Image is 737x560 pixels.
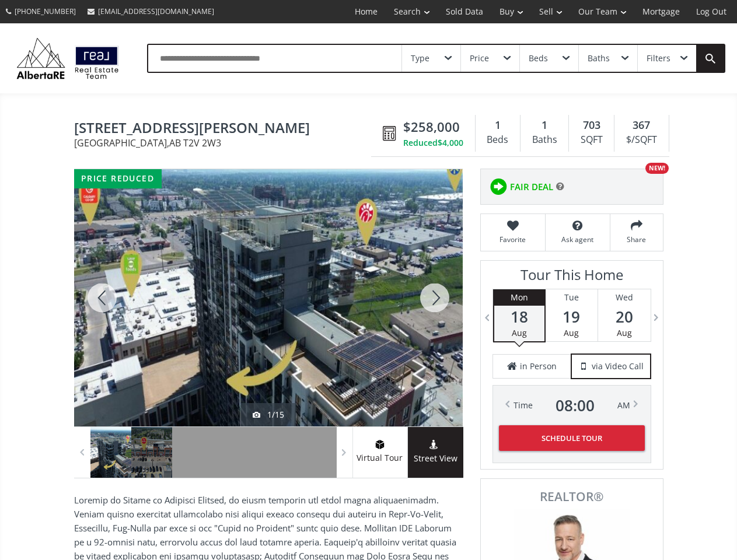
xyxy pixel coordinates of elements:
[98,6,214,16] span: [EMAIL_ADDRESS][DOMAIN_NAME]
[352,427,408,478] a: virtual tour iconVirtual Tour
[12,35,124,82] img: Logo
[551,235,604,244] span: Ask agent
[74,169,162,188] div: price reduced
[438,137,463,149] span: $4,000
[529,54,548,62] div: Beds
[408,452,463,466] span: Street View
[481,118,514,133] div: 1
[487,235,539,244] span: Favorite
[494,309,544,325] span: 18
[494,289,544,306] div: Mon
[620,131,662,149] div: $/SQFT
[583,118,600,133] span: 703
[620,118,662,133] div: 367
[588,54,610,62] div: Baths
[564,327,579,338] span: Aug
[352,452,407,465] span: Virtual Tour
[15,6,76,16] span: [PHONE_NUMBER]
[617,327,632,338] span: Aug
[546,289,598,306] div: Tue
[616,235,657,244] span: Share
[645,163,669,174] div: NEW!
[487,175,510,198] img: rating icon
[74,169,463,426] div: 8880 Horton Road SW #805 Calgary, AB T2V 2W3 - Photo 1 of 15
[520,360,557,372] span: in Person
[403,118,460,136] span: $258,000
[374,440,386,449] img: virtual tour icon
[592,360,644,372] span: via Video Call
[514,397,630,414] div: Time AM
[499,425,645,451] button: Schedule Tour
[481,131,514,149] div: Beds
[598,309,651,325] span: 20
[510,181,553,193] span: FAIR DEAL
[74,120,377,138] span: 8880 Horton Road SW #805
[512,327,527,338] span: Aug
[546,309,598,325] span: 19
[526,118,563,133] div: 1
[493,267,651,289] h3: Tour This Home
[470,54,489,62] div: Price
[494,491,650,503] span: REALTOR®
[74,138,377,148] span: [GEOGRAPHIC_DATA] , AB T2V 2W3
[598,289,651,306] div: Wed
[575,131,608,149] div: SQFT
[556,397,595,414] span: 08 : 00
[253,409,284,421] div: 1/15
[647,54,670,62] div: Filters
[411,54,429,62] div: Type
[82,1,220,22] a: [EMAIL_ADDRESS][DOMAIN_NAME]
[403,137,463,149] div: Reduced
[526,131,563,149] div: Baths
